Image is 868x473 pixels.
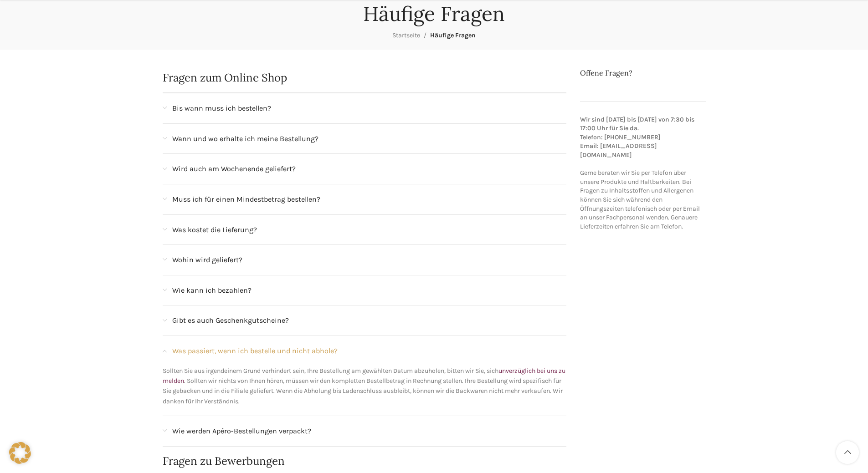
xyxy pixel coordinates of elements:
strong: Wir sind [DATE] bis [DATE] von 7:30 bis 17:00 Uhr für Sie da. [580,116,694,132]
span: Was passiert, wenn ich bestelle und nicht abhole? [172,345,338,357]
span: Bis wann muss ich bestellen? [172,102,271,114]
a: Scroll to top button [836,441,859,464]
a: unverzüglich bei uns zu melden [163,367,565,385]
span: Wird auch am Wochenende geliefert? [172,163,296,175]
span: Wie kann ich bezahlen? [172,285,252,296]
span: Gibt es auch Geschenkgutscheine? [172,315,289,326]
span: Was kostet die Lieferung? [172,224,257,236]
h2: Offene Fragen? [580,68,706,78]
h2: Fragen zum Online Shop [163,72,567,83]
h2: Fragen zu Bewerbungen [163,456,567,467]
span: Wohin wird geliefert? [172,254,242,266]
p: Sollten Sie aus irgendeinem Grund verhindert sein, Ihre Bestellung am gewählten Datum abzuholen, ... [163,366,567,407]
span: Wie werden Apéro-Bestellungen verpackt? [172,425,311,437]
span: Wann und wo erhalte ich meine Bestellung? [172,133,318,145]
strong: Telefon: [PHONE_NUMBER] [580,133,661,141]
strong: Email: [EMAIL_ADDRESS][DOMAIN_NAME] [580,142,657,159]
a: Startseite [392,31,420,39]
p: Gerne beraten wir Sie per Telefon über unsere Produkte und Haltbarkeiten. Bei Fragen zu Inhaltsst... [580,115,706,231]
span: Muss ich für einen Mindestbetrag bestellen? [172,193,320,205]
h1: Häufige Fragen [363,2,505,26]
span: Häufige Fragen [430,31,476,39]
